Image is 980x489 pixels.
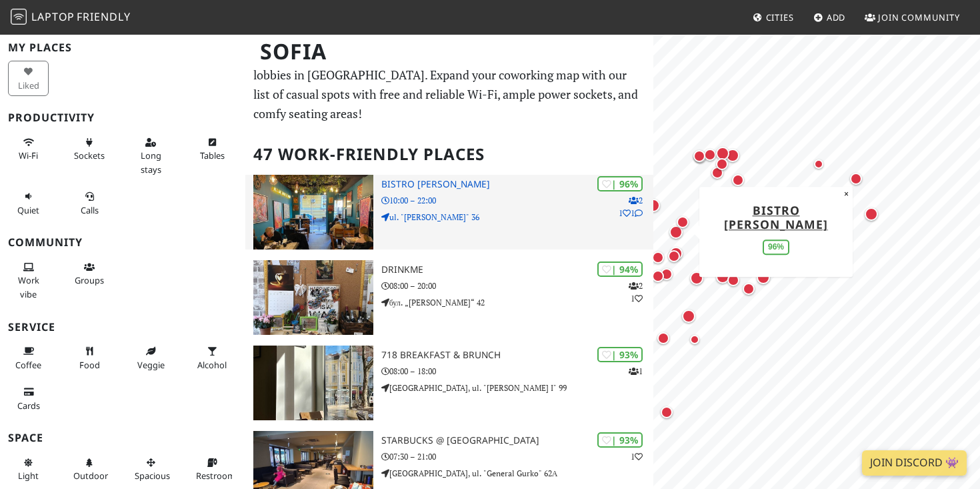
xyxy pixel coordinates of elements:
span: Video/audio calls [81,204,99,216]
span: Friendly [77,9,130,24]
div: Map marker [713,268,732,286]
p: 1 [631,450,643,463]
div: | 96% [597,176,643,191]
a: Join Community [859,5,965,29]
a: Add [808,5,851,29]
h3: Space [8,432,237,444]
div: Map marker [740,280,757,298]
p: 2 1 [629,280,643,305]
h3: Service [8,321,237,334]
div: Map marker [754,268,773,287]
p: [GEOGRAPHIC_DATA], ul. "General Gurko" 62А [381,467,653,480]
div: Map marker [658,266,675,283]
button: Wi-Fi [8,131,49,167]
div: Map marker [862,205,881,223]
p: 08:00 – 20:00 [381,280,653,292]
span: Add [827,11,846,23]
div: Map marker [658,404,675,421]
p: 08:00 – 18:00 [381,365,653,378]
h3: Starbucks @ [GEOGRAPHIC_DATA] [381,435,653,446]
img: 718 Breakfast & Brunch [253,346,373,420]
div: Map marker [665,248,683,265]
div: Map marker [655,330,672,347]
h3: 718 Breakfast & Brunch [381,350,653,361]
button: Groups [69,256,110,292]
button: Light [8,452,49,487]
div: Map marker [667,223,685,241]
p: ul. "[PERSON_NAME]" 36 [381,211,653,223]
div: Map marker [649,268,667,285]
button: Close popup [840,187,853,201]
a: 718 Breakfast & Brunch | 93% 1 718 Breakfast & Brunch 08:00 – 18:00 [GEOGRAPHIC_DATA], ul. "[PERS... [245,346,654,420]
span: Alcohol [197,359,227,371]
span: Long stays [141,149,161,175]
p: [GEOGRAPHIC_DATA], ul. "[PERSON_NAME] I" 99 [381,382,653,394]
div: Map marker [667,244,685,263]
span: Veggie [137,359,165,371]
div: Map marker [729,171,747,189]
span: Power sockets [74,149,105,161]
button: Sockets [69,131,110,167]
div: Map marker [691,147,708,165]
div: Map marker [701,146,719,163]
div: Map marker [679,307,698,326]
button: Spacious [131,452,171,487]
button: Long stays [131,131,171,180]
h3: My Places [8,41,237,54]
div: Map marker [644,196,663,215]
img: DrinkMe [253,260,373,335]
button: Quiet [8,185,49,221]
button: Veggie [131,340,171,376]
div: Map marker [687,332,703,348]
div: Map marker [723,146,742,165]
button: Calls [69,185,110,221]
p: 07:30 – 21:00 [381,450,653,463]
span: Natural light [18,470,39,482]
button: Tables [192,131,233,167]
span: Cities [766,11,794,23]
div: Map marker [713,155,731,173]
h3: Community [8,236,237,249]
div: Map marker [847,170,865,187]
div: | 93% [597,347,643,362]
div: Map marker [691,148,709,165]
h3: Productivity [8,111,237,124]
a: Cities [747,5,799,29]
button: Alcohol [192,340,233,376]
span: Coffee [15,359,41,371]
a: Bistro Montanari | 96% 211 Bistro [PERSON_NAME] 10:00 – 22:00 ul. "[PERSON_NAME]" 36 [245,175,654,250]
button: Outdoor [69,452,110,487]
span: Join Community [878,11,960,23]
div: Map marker [674,213,691,231]
span: Credit cards [17,400,40,412]
div: 96% [763,239,789,255]
div: | 93% [597,432,643,448]
img: LaptopFriendly [11,9,27,25]
h1: Sofia [249,33,651,70]
span: Outdoor area [73,470,108,482]
h3: Bistro [PERSON_NAME] [381,179,653,190]
div: | 94% [597,262,643,277]
p: 10:00 – 22:00 [381,194,653,207]
span: Work-friendly tables [200,149,225,161]
a: LaptopFriendly LaptopFriendly [11,6,131,29]
span: Spacious [135,470,170,482]
p: бул. „[PERSON_NAME]“ 42 [381,296,653,309]
span: Restroom [196,470,235,482]
div: Map marker [725,272,742,289]
div: Map marker [811,156,827,172]
span: Quiet [17,204,39,216]
button: Food [69,340,110,376]
span: Stable Wi-Fi [19,149,38,161]
div: Map marker [687,269,706,288]
h3: DrinkMe [381,264,653,276]
button: Coffee [8,340,49,376]
div: Map marker [713,144,732,163]
div: Map marker [649,249,667,266]
p: 1 [629,365,643,378]
a: DrinkMe | 94% 21 DrinkMe 08:00 – 20:00 бул. „[PERSON_NAME]“ 42 [245,260,654,335]
span: Group tables [75,274,104,286]
button: Work vibe [8,256,49,305]
span: Food [79,359,100,371]
div: Map marker [709,164,726,181]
